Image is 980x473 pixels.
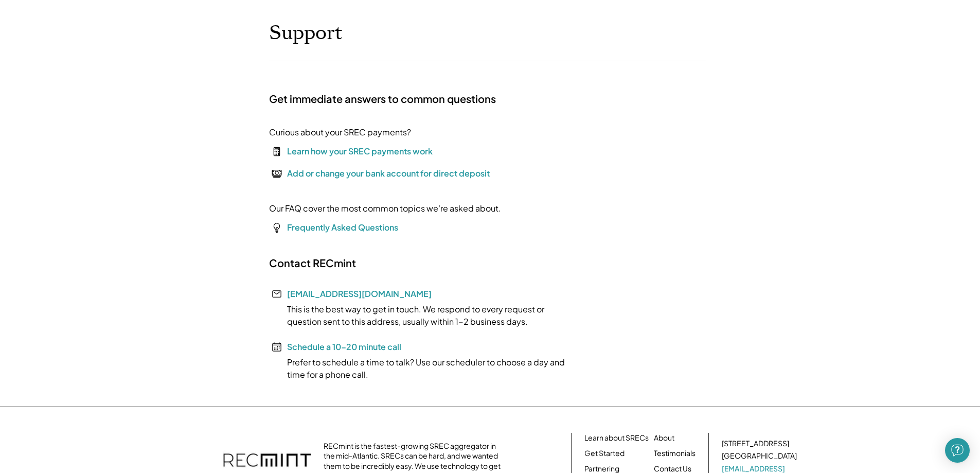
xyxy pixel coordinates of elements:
[287,145,433,157] div: Learn how your SREC payments work
[269,202,501,215] div: Our FAQ cover the most common topics we're asked about.
[269,92,496,106] h2: Get immediate answers to common questions
[287,288,432,299] a: [EMAIL_ADDRESS][DOMAIN_NAME]
[945,438,970,463] div: Open Intercom Messenger
[722,439,789,449] div: [STREET_ADDRESS]
[722,451,797,461] div: [GEOGRAPHIC_DATA]
[269,303,578,328] div: This is the best way to get in touch. We respond to every request or question sent to this addres...
[269,126,411,138] div: Curious about your SREC payments?
[287,222,398,233] a: Frequently Asked Questions
[654,448,696,459] a: Testimonials
[584,433,649,443] a: Learn about SRECs
[584,448,625,459] a: Get Started
[269,256,356,270] h2: Contact RECmint
[654,433,674,443] a: About
[287,341,401,352] a: Schedule a 10-20 minute call
[269,356,578,381] div: Prefer to schedule a time to talk? Use our scheduler to choose a day and time for a phone call.
[287,167,490,180] div: Add or change your bank account for direct deposit
[269,21,343,45] h1: Support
